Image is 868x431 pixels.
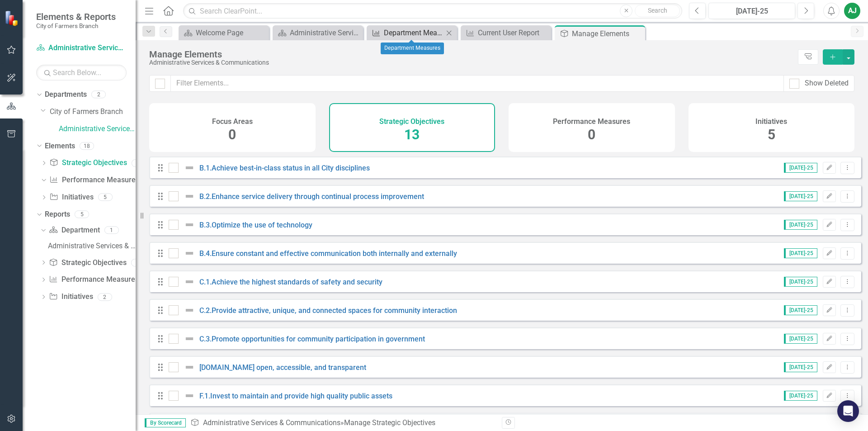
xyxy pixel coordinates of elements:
[49,158,127,168] a: Strategic Objectives
[784,220,817,230] span: [DATE]-25
[648,7,667,14] span: Search
[196,27,267,38] div: Welcome Page
[59,124,136,134] a: Administrative Services & Communications
[184,219,195,230] img: Not Defined
[290,27,361,38] div: Administrative Services & Communications Welcome Page
[635,5,680,17] button: Search
[369,27,443,38] a: Department Measures
[784,163,817,173] span: [DATE]-25
[805,78,849,89] div: Show Deleted
[784,362,817,372] span: [DATE]-25
[184,276,195,287] img: Not Defined
[184,191,195,202] img: Not Defined
[404,127,420,142] span: 13
[784,248,817,258] span: [DATE]-25
[837,400,859,422] div: Open Intercom Messenger
[184,162,195,173] img: Not Defined
[98,194,113,201] div: 5
[784,277,817,287] span: [DATE]-25
[183,3,682,19] input: Search ClearPoint...
[553,118,630,126] h4: Performance Measures
[48,242,136,250] div: Administrative Services & Communications Welcome Page
[379,118,444,126] h4: Strategic Objectives
[199,392,392,400] a: F.1.Invest to maintain and provide high quality public assets
[184,248,195,259] img: Not Defined
[381,43,444,54] div: Department Measures
[49,225,99,236] a: Department
[755,118,787,126] h4: Initiatives
[181,27,267,38] a: Welcome Page
[132,159,146,167] div: 13
[184,305,195,316] img: Not Defined
[98,293,112,301] div: 2
[50,107,136,117] a: City of Farmers Branch
[184,390,195,401] img: Not Defined
[45,90,87,100] a: Departments
[784,391,817,401] span: [DATE]-25
[149,49,793,59] div: Manage Elements
[49,275,138,285] a: Performance Measures
[572,28,643,39] div: Manage Elements
[784,334,817,344] span: [DATE]-25
[104,226,119,234] div: 1
[36,43,127,53] a: Administrative Services & Communications
[478,27,549,38] div: Current User Report
[384,27,443,38] div: Department Measures
[708,3,795,19] button: [DATE]-25
[80,142,94,150] div: 18
[184,333,195,344] img: Not Defined
[36,11,116,22] span: Elements & Reports
[199,192,424,201] a: B.2.Enhance service delivery through continual process improvement
[149,59,793,66] div: Administrative Services & Communications
[45,209,70,220] a: Reports
[199,335,425,343] a: C.3.Promote opportunities for community participation in government
[184,362,195,373] img: Not Defined
[91,91,106,99] div: 2
[46,239,136,253] a: Administrative Services & Communications Welcome Page
[784,305,817,315] span: [DATE]-25
[203,418,340,427] a: Administrative Services & Communications
[212,118,253,126] h4: Focus Areas
[49,192,93,203] a: Initiatives
[36,65,127,81] input: Search Below...
[712,6,792,17] div: [DATE]-25
[784,191,817,201] span: [DATE]-25
[463,27,549,38] a: Current User Report
[588,127,595,142] span: 0
[49,292,93,302] a: Initiatives
[275,27,361,38] a: Administrative Services & Communications Welcome Page
[199,278,382,286] a: C.1.Achieve the highest standards of safety and security
[5,10,20,26] img: ClearPoint Strategy
[199,363,366,372] a: [DOMAIN_NAME] open, accessible, and transparent
[49,258,126,268] a: Strategic Objectives
[145,418,186,427] span: By Scorecard
[768,127,775,142] span: 5
[131,259,146,266] div: 0
[199,221,312,229] a: B.3.Optimize the use of technology
[170,75,784,92] input: Filter Elements...
[199,164,370,172] a: B.1.Achieve best-in-class status in all City disciplines
[190,418,495,428] div: » Manage Strategic Objectives
[199,306,457,315] a: C.2.Provide attractive, unique, and connected spaces for community interaction
[75,211,89,218] div: 5
[36,22,116,29] small: City of Farmers Branch
[199,249,457,258] a: B.4.Ensure constant and effective communication both internally and externally
[49,175,139,185] a: Performance Measures
[844,3,860,19] button: AJ
[228,127,236,142] span: 0
[45,141,75,152] a: Elements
